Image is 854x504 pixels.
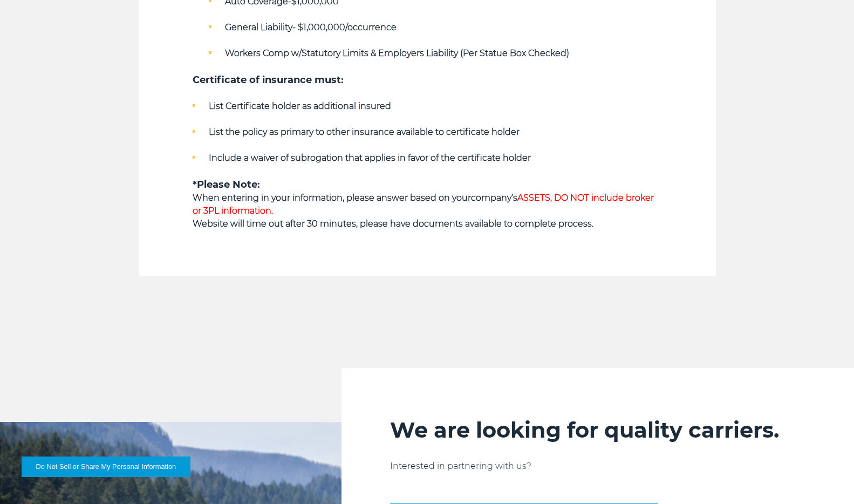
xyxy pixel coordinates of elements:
strong: General Liability- $1,000,000/occurrence [225,22,397,32]
button: Do Not Sell or Share My Personal Information [22,457,190,477]
strong: Website will time out after 30 minutes, please have documents available to complete process. [193,219,593,229]
strong: *Please Note: [193,179,260,190]
strong: Workers Comp w/Statutory Limits & Employers Liability (Per Statue Box Checked) [225,48,569,58]
strong: List the policy as primary to other insurance available to certificate holder [209,127,520,137]
strong: Include a waiver of subrogation that applies in favor of the certificate holder [209,153,531,163]
strong: When entering in your information, please answer based on your [193,193,471,203]
strong: List Certificate holder as additional insured [209,101,391,111]
h2: We are looking for quality carriers. [390,417,805,444]
p: Interested in partnering with us? [390,460,805,473]
strong: Certificate of insurance must: [193,74,344,86]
